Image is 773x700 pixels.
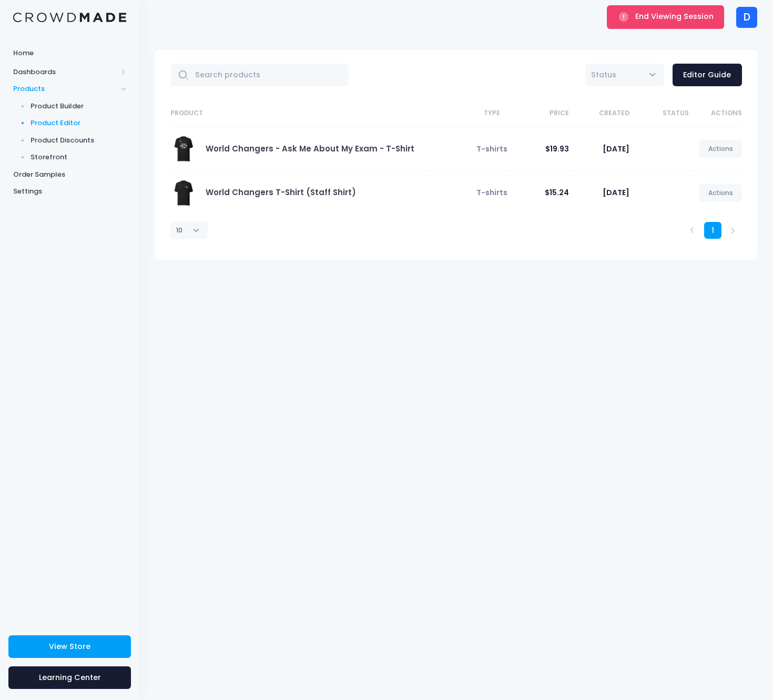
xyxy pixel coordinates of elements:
span: [DATE] [603,144,629,154]
span: Order Samples [13,169,126,180]
button: End Viewing Session [607,5,724,28]
a: World Changers T-Shirt (Staff Shirt) [206,187,356,198]
span: T-shirts [476,144,507,154]
a: Editor Guide [673,64,742,86]
span: End Viewing Session [635,11,714,22]
span: Settings [13,186,126,197]
span: Product Builder [30,101,127,111]
span: Status [585,64,664,86]
div: D [736,7,757,28]
a: View Store [8,635,131,658]
span: Products [13,84,117,94]
span: Learning Center [39,672,101,683]
span: Status [591,69,616,80]
img: Logo [13,13,126,23]
th: Type: activate to sort column ascending [469,100,510,127]
span: Home [13,48,126,58]
input: Search products [170,64,349,86]
a: Actions [699,140,742,158]
th: Product: activate to sort column ascending [170,100,469,127]
span: $19.93 [545,144,569,154]
span: View Store [49,641,90,652]
th: Actions: activate to sort column ascending [689,100,742,127]
th: Created: activate to sort column ascending [569,100,629,127]
span: Storefront [30,152,127,163]
th: Price: activate to sort column ascending [510,100,569,127]
span: Product Discounts [30,135,127,146]
a: 1 [704,222,721,239]
span: $15.24 [545,187,569,198]
th: Status: activate to sort column ascending [629,100,689,127]
a: World Changers - Ask Me About My Exam - T-Shirt [206,143,414,154]
a: Actions [699,184,742,202]
span: T-shirts [476,187,507,198]
a: Learning Center [8,666,131,689]
span: Dashboards [13,67,117,77]
span: Product Editor [30,118,127,128]
span: [DATE] [603,187,629,198]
